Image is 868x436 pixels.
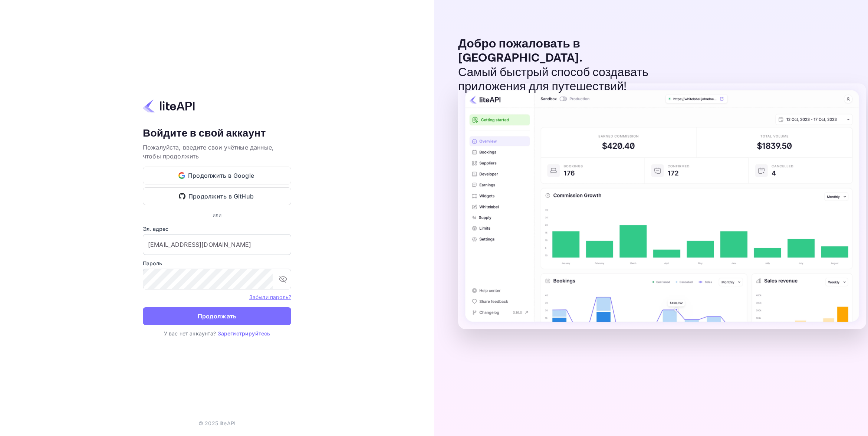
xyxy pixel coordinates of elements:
[143,143,291,161] p: Пожалуйста, введите свои учётные данные, чтобы продолжить
[198,419,236,427] p: © 2025 liteAPI
[249,294,291,300] a: Забыли пароль?
[143,187,291,205] button: Продолжить в GitHub
[143,330,291,337] p: У вас нет аккаунта?
[458,66,662,94] p: Самый быстрый способ создавать приложения для путешествий!
[143,259,291,267] label: Пароль
[143,234,291,255] input: Введите свой адрес электронной почты
[143,99,195,113] img: liteapi
[143,127,291,140] h4: Войдите в свой аккаунт
[143,167,291,184] button: Продолжить в Google
[213,211,221,219] p: или
[276,272,290,286] button: переключить видимость пароля
[249,293,291,301] a: Забыли пароль?
[143,307,291,325] button: Продолжать
[458,37,662,66] p: Добро пожаловать в [GEOGRAPHIC_DATA].
[218,330,270,337] a: Зарегистрируйтесь
[143,225,291,233] label: Эл. адрес
[458,83,866,329] img: Предварительный просмотр панели управления liteAPI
